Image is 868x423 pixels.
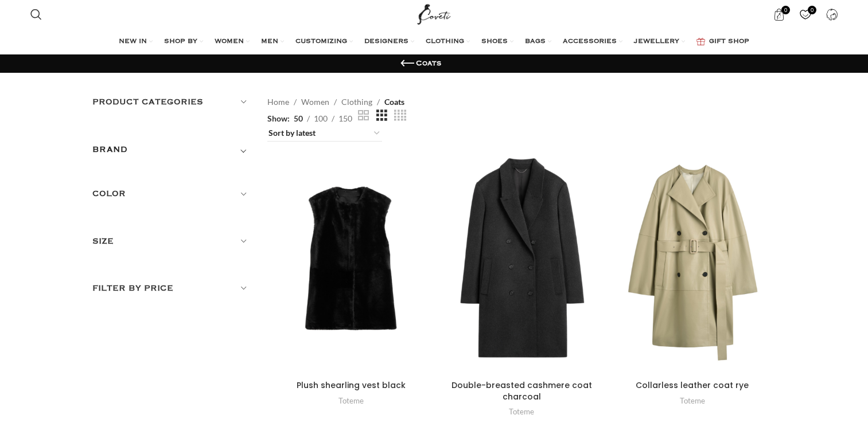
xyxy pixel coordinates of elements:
a: Grid view 2 [358,108,369,123]
h5: Color [92,187,251,200]
a: Women [301,96,329,108]
span: GIFT SHOP [709,37,749,46]
a: WOMEN [215,30,250,53]
a: Toteme [680,395,705,406]
span: WOMEN [215,37,244,46]
span: BAGS [525,37,546,46]
a: Search [25,3,48,26]
a: Site logo [415,9,453,18]
a: BAGS [525,30,551,53]
a: ACCESSORIES [563,30,622,53]
a: MEN [261,30,284,53]
h5: Size [92,235,251,248]
div: Main navigation [25,30,843,53]
a: DESIGNERS [364,30,414,53]
img: GiftBag [696,38,705,45]
span: 100 [314,113,328,123]
span: SHOP BY [164,37,197,46]
a: Double-breasted cashmere coat charcoal [451,379,592,402]
a: Clothing [341,96,372,108]
a: 100 [310,112,332,125]
a: 50 [290,112,307,125]
span: 50 [294,113,303,123]
a: Toteme [509,406,534,417]
h5: Filter by price [92,282,251,295]
a: GIFT SHOP [696,30,749,53]
a: Grid view 3 [376,108,387,123]
a: CLOTHING [426,30,470,53]
span: SHOES [481,37,508,46]
a: Plush shearling vest black [297,379,406,391]
h5: Product categories [92,96,251,108]
a: JEWELLERY [634,30,685,53]
div: My Wishlist [793,3,817,26]
div: Toggle filter [92,143,251,163]
a: CUSTOMIZING [295,30,353,53]
a: Grid view 4 [394,108,406,123]
h5: BRAND [92,143,128,156]
select: Shop order [267,126,382,142]
span: CLOTHING [426,37,464,46]
span: Show [267,112,290,125]
span: NEW IN [119,37,147,46]
a: Double-breasted cashmere coat charcoal [438,142,606,375]
span: Coats [384,96,404,108]
a: 0 [793,3,817,26]
a: SHOP BY [164,30,203,53]
span: DESIGNERS [364,37,408,46]
span: MEN [261,37,278,46]
a: 150 [334,112,356,125]
a: Home [267,96,289,108]
a: Toteme [338,395,364,406]
span: ACCESSORIES [563,37,617,46]
span: 0 [808,6,816,14]
nav: Breadcrumb [267,96,404,108]
span: 150 [338,113,352,123]
a: SHOES [481,30,513,53]
span: 0 [781,6,790,14]
span: JEWELLERY [634,37,679,46]
span: CUSTOMIZING [295,37,347,46]
a: Collarless leather coat rye [609,142,776,375]
a: Plush shearling vest black [267,142,435,375]
a: 0 [767,3,791,26]
h1: Coats [416,58,441,69]
a: NEW IN [119,30,153,53]
a: Go back [399,55,416,72]
a: Collarless leather coat rye [636,379,749,391]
